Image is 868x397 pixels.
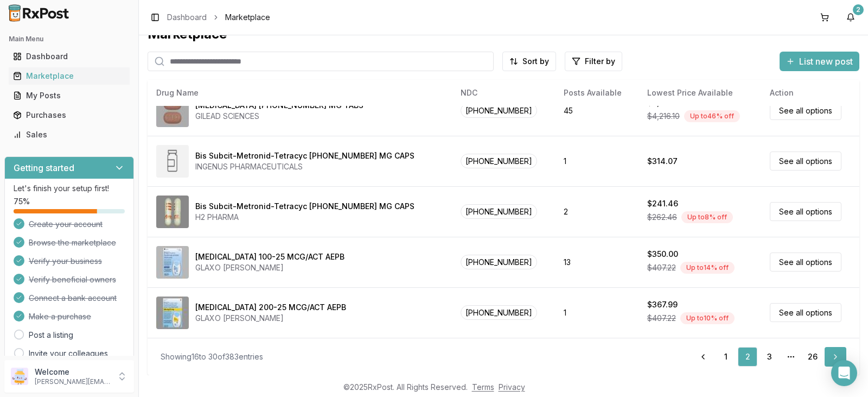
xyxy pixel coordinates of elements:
[770,253,841,272] a: See all options
[770,202,841,221] a: See all options
[831,360,857,386] div: Open Intercom Messenger
[195,150,414,161] div: Bis Subcit-Metronid-Tetracyc [PHONE_NUMBER] MG CAPS
[9,47,130,66] a: Dashboard
[738,347,757,367] a: 2
[647,198,678,209] div: $241.46
[29,237,116,248] span: Browse the marketplace
[4,87,134,104] button: My Posts
[195,251,344,262] div: [MEDICAL_DATA] 100-25 MCG/ACT AEPB
[156,94,189,127] img: Biktarvy 50-200-25 MG TABS
[759,347,779,367] a: 3
[9,66,130,86] a: Marketplace
[853,4,864,15] div: 2
[639,80,761,106] th: Lowest Price Available
[770,101,841,120] a: See all options
[780,57,859,68] a: List new post
[499,382,525,392] a: Privacy
[555,85,638,136] td: 45
[780,52,859,71] button: List new post
[14,196,30,207] span: 75 %
[195,262,344,273] div: GLAXO [PERSON_NAME]
[156,196,189,228] img: Bis Subcit-Metronid-Tetracyc 140-125-125 MG CAPS
[647,212,677,223] span: $262.46
[522,56,549,67] span: Sort by
[9,86,130,105] a: My Posts
[14,183,125,194] p: Let's finish your setup first!
[195,111,363,122] div: GILEAD SCIENCES
[35,377,110,386] p: [PERSON_NAME][EMAIL_ADDRESS][DOMAIN_NAME]
[692,347,846,367] nav: pagination
[647,156,678,167] div: $314.07
[148,80,452,106] th: Drug Name
[461,204,537,219] span: [PHONE_NUMBER]
[555,136,638,186] td: 1
[35,367,110,377] p: Welcome
[29,219,103,230] span: Create your account
[195,201,414,212] div: Bis Subcit-Metronid-Tetracyc [PHONE_NUMBER] MG CAPS
[4,126,134,143] button: Sales
[29,293,117,304] span: Connect a bank account
[472,382,494,392] a: Terms
[716,347,736,367] a: 1
[4,106,134,124] button: Purchases
[9,35,130,43] h2: Main Menu
[195,302,346,313] div: [MEDICAL_DATA] 200-25 MCG/ACT AEPB
[555,287,638,338] td: 1
[461,305,537,320] span: [PHONE_NUMBER]
[647,313,676,324] span: $407.22
[684,110,740,122] div: Up to 46 % off
[825,347,846,367] a: Go to next page
[647,249,678,260] div: $350.00
[167,12,270,23] nav: breadcrumb
[692,347,714,367] a: Go to previous page
[4,67,134,85] button: Marketplace
[13,110,125,121] div: Purchases
[161,351,263,362] div: Showing 16 to 30 of 383 entries
[4,4,74,22] img: RxPost Logo
[555,237,638,287] td: 13
[680,312,735,324] div: Up to 10 % off
[11,368,28,385] img: User avatar
[195,313,346,324] div: GLAXO [PERSON_NAME]
[555,80,638,106] th: Posts Available
[770,303,841,322] a: See all options
[461,154,537,168] span: [PHONE_NUMBER]
[195,161,414,172] div: INGENUS PHARMACEUTICALS
[29,256,102,267] span: Verify your business
[842,9,859,26] button: 2
[461,103,537,118] span: [PHONE_NUMBER]
[167,12,207,23] a: Dashboard
[195,212,414,223] div: H2 PHARMA
[452,80,556,106] th: NDC
[9,105,130,125] a: Purchases
[502,52,556,71] button: Sort by
[770,152,841,171] a: See all options
[761,80,859,106] th: Action
[9,125,130,144] a: Sales
[680,262,735,274] div: Up to 14 % off
[461,255,537,269] span: [PHONE_NUMBER]
[29,330,73,341] a: Post a listing
[29,348,108,359] a: Invite your colleagues
[13,129,125,140] div: Sales
[29,274,116,285] span: Verify beneficial owners
[647,111,680,122] span: $4,216.10
[156,145,189,178] img: Bis Subcit-Metronid-Tetracyc 140-125-125 MG CAPS
[156,297,189,329] img: Breo Ellipta 200-25 MCG/ACT AEPB
[225,12,270,23] span: Marketplace
[585,56,615,67] span: Filter by
[13,51,125,62] div: Dashboard
[13,71,125,81] div: Marketplace
[555,186,638,237] td: 2
[14,161,74,174] h3: Getting started
[803,347,822,367] a: 26
[565,52,622,71] button: Filter by
[13,90,125,101] div: My Posts
[647,262,676,273] span: $407.22
[4,48,134,65] button: Dashboard
[681,211,733,223] div: Up to 8 % off
[647,299,678,310] div: $367.99
[29,311,91,322] span: Make a purchase
[799,55,853,68] span: List new post
[156,246,189,279] img: Breo Ellipta 100-25 MCG/ACT AEPB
